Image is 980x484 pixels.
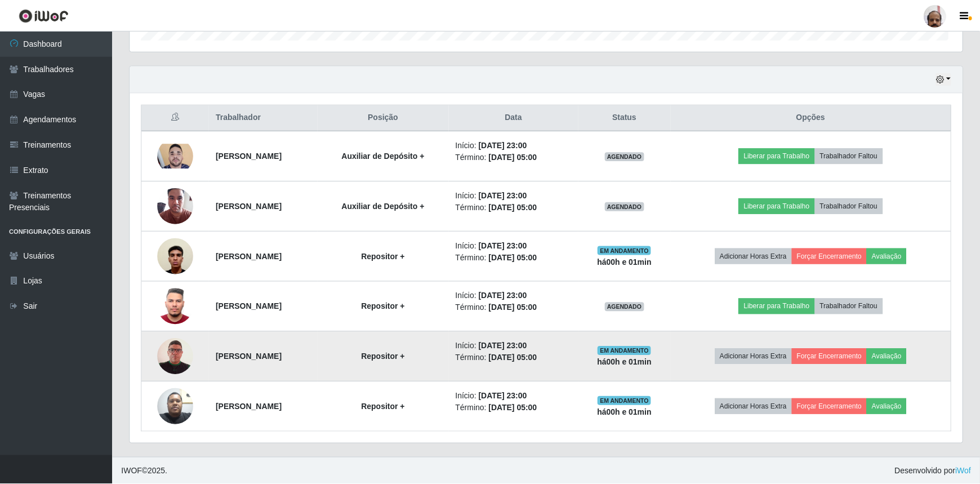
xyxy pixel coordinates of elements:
th: Opções [672,105,954,131]
time: [DATE] 05:00 [490,303,538,312]
th: Posição [318,105,450,131]
img: 1746885131832.jpeg [158,331,194,383]
button: Liberar para Trabalho [741,198,817,214]
button: Avaliação [869,349,909,365]
span: EM ANDAMENTO [599,397,653,406]
li: Início: [457,140,573,152]
li: Início: [457,290,573,302]
time: [DATE] 05:00 [490,203,538,212]
time: [DATE] 05:00 [490,403,538,412]
button: Liberar para Trabalho [741,148,817,164]
strong: Auxiliar de Depósito + [342,202,425,211]
img: 1749171143846.jpeg [158,232,194,280]
strong: Repositor + [362,352,406,361]
span: AGENDADO [607,303,646,312]
strong: Repositor + [362,302,406,311]
button: Trabalhador Faltou [817,148,885,164]
span: AGENDADO [607,202,646,211]
li: Término: [457,152,573,163]
th: Data [450,105,580,131]
strong: há 00 h e 01 min [599,257,654,267]
strong: [PERSON_NAME] [216,202,282,211]
img: CoreUI Logo [19,8,69,23]
strong: [PERSON_NAME] [216,252,282,261]
li: Término: [457,202,573,214]
a: iWof [958,467,974,476]
strong: Auxiliar de Depósito + [342,152,425,161]
time: [DATE] 23:00 [480,241,528,250]
li: Término: [457,252,573,264]
time: [DATE] 23:00 [480,291,528,300]
button: Trabalhador Faltou [817,198,885,214]
button: Avaliação [869,248,909,264]
time: [DATE] 23:00 [480,392,528,401]
time: [DATE] 23:00 [480,141,528,150]
li: Início: [457,240,573,252]
span: AGENDADO [607,152,646,161]
img: 1755624541538.jpeg [158,383,194,430]
strong: há 00 h e 01 min [599,408,654,417]
strong: [PERSON_NAME] [216,352,282,361]
span: EM ANDAMENTO [599,246,653,255]
span: IWOF [122,467,142,476]
button: Forçar Encerramento [794,248,870,264]
strong: há 00 h e 01 min [599,358,654,367]
button: Avaliação [869,399,909,415]
time: [DATE] 23:00 [480,191,528,200]
li: Término: [457,402,573,414]
time: [DATE] 05:00 [490,353,538,362]
strong: [PERSON_NAME] [216,302,282,311]
button: Forçar Encerramento [794,399,870,415]
img: 1756996657392.jpeg [158,282,194,330]
time: [DATE] 23:00 [480,341,528,350]
img: 1724758251870.jpeg [158,144,194,168]
span: EM ANDAMENTO [599,347,653,356]
button: Adicionar Horas Extra [717,349,794,365]
span: Desenvolvido por [897,466,974,478]
th: Trabalhador [210,105,318,131]
button: Adicionar Horas Extra [717,399,794,415]
button: Liberar para Trabalho [741,299,817,314]
li: Início: [457,390,573,402]
button: Trabalhador Faltou [817,299,885,314]
time: [DATE] 05:00 [490,253,538,262]
span: © 2025 . [122,466,168,478]
time: [DATE] 05:00 [490,153,538,162]
th: Status [580,105,672,131]
button: Forçar Encerramento [794,349,870,365]
strong: [PERSON_NAME] [216,152,282,161]
img: 1743595929569.jpeg [158,182,194,230]
li: Término: [457,352,573,364]
strong: Repositor + [362,252,406,261]
button: Adicionar Horas Extra [717,248,794,264]
li: Término: [457,302,573,314]
strong: Repositor + [362,402,406,411]
li: Início: [457,190,573,202]
li: Início: [457,340,573,352]
strong: [PERSON_NAME] [216,402,282,411]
